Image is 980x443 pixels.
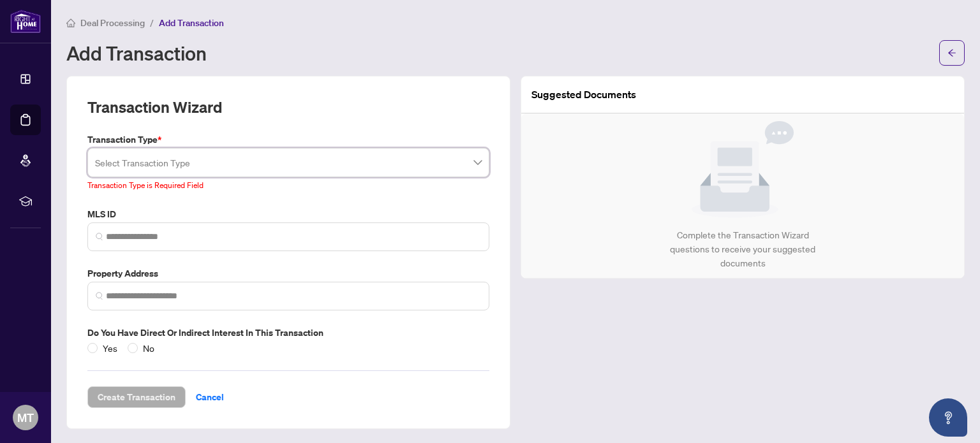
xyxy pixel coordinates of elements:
[87,207,489,221] label: MLS ID
[87,386,186,408] button: Create Transaction
[96,233,103,240] img: search_icon
[196,387,224,407] span: Cancel
[17,409,34,426] span: MT
[96,292,103,300] img: search_icon
[87,133,489,147] label: Transaction Type
[87,326,489,340] label: Do you have direct or indirect interest in this transaction
[186,386,234,408] button: Cancel
[87,97,222,117] h2: Transaction Wizard
[87,180,204,190] span: Transaction Type is Required Field
[929,398,967,437] button: Open asap
[692,121,794,218] img: Null State Icon
[66,43,207,63] h1: Add Transaction
[159,17,224,29] span: Add Transaction
[80,17,145,29] span: Deal Processing
[531,87,636,103] article: Suggested Documents
[657,228,829,270] div: Complete the Transaction Wizard questions to receive your suggested documents
[87,266,489,280] label: Property Address
[947,48,956,57] span: arrow-left
[138,341,160,355] span: No
[66,18,75,27] span: home
[150,15,154,30] li: /
[98,341,122,355] span: Yes
[10,10,41,33] img: logo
